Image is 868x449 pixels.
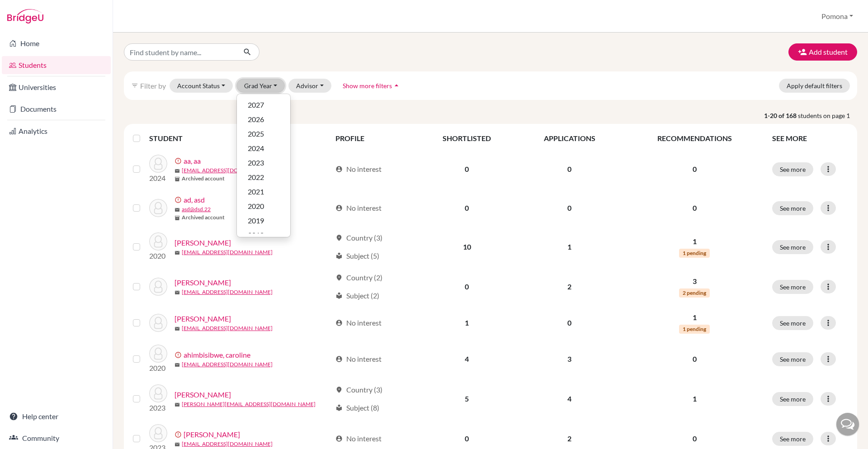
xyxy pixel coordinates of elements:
[2,100,111,118] a: Documents
[248,143,264,154] span: 2024
[628,164,761,175] p: 0
[175,237,231,248] a: [PERSON_NAME]
[517,227,622,267] td: 1
[248,172,264,183] span: 2022
[417,267,517,307] td: 0
[175,402,180,407] span: mail
[335,290,379,301] div: Subject (2)
[517,267,622,307] td: 2
[237,213,290,228] button: 2019
[7,9,43,24] img: Bridge-U
[335,292,343,299] span: local_library
[335,250,379,261] div: Subject (5)
[772,280,813,294] button: See more
[392,81,401,90] i: arrow_drop_up
[417,339,517,379] td: 4
[21,6,39,14] span: Help
[767,128,854,149] th: SEE MORE
[182,248,273,256] a: [EMAIL_ADDRESS][DOMAIN_NAME]
[182,175,225,183] b: Archived account
[628,236,761,247] p: 1
[288,79,331,93] button: Advisor
[517,307,622,339] td: 0
[335,232,382,243] div: Country (3)
[248,157,264,168] span: 2023
[335,355,343,363] span: account_circle
[335,204,343,212] span: account_circle
[628,276,761,287] p: 3
[182,213,225,222] b: Archived account
[149,278,167,296] img: Agaba, Meghan
[417,189,517,227] td: 0
[679,288,710,298] span: 2 pending
[628,203,761,213] p: 0
[237,127,290,141] button: 2025
[175,442,180,447] span: mail
[175,313,231,324] a: [PERSON_NAME]
[517,128,622,149] th: APPLICATIONS
[628,393,761,404] p: 1
[335,386,343,393] span: location_on
[175,290,180,295] span: mail
[335,165,343,173] span: account_circle
[517,339,622,379] td: 3
[623,128,767,149] th: RECOMMENDATIONS
[335,252,343,260] span: local_library
[248,230,264,241] span: 2018
[417,379,517,419] td: 5
[772,432,813,446] button: See more
[417,227,517,267] td: 10
[184,429,240,440] a: [PERSON_NAME]
[175,389,231,400] a: [PERSON_NAME]
[182,324,273,332] a: [EMAIL_ADDRESS][DOMAIN_NAME]
[175,351,184,359] span: error_outline
[679,325,710,334] span: 1 pending
[335,435,343,442] span: account_circle
[2,122,111,140] a: Analytics
[149,384,167,402] img: Alexander, Rhodri
[170,79,233,93] button: Account Status
[772,392,813,406] button: See more
[335,317,382,328] div: No interest
[772,316,813,330] button: See more
[628,354,761,364] p: 0
[149,128,330,149] th: STUDENT
[248,128,264,139] span: 2025
[772,352,813,366] button: See more
[417,307,517,339] td: 1
[679,249,710,258] span: 1 pending
[149,402,167,413] p: 2023
[628,312,761,323] p: 1
[182,360,273,369] a: [EMAIL_ADDRESS][DOMAIN_NAME]
[237,184,290,199] button: 2021
[149,173,167,184] p: 2024
[798,111,857,120] span: students on page 1
[175,277,231,288] a: [PERSON_NAME]
[330,128,417,149] th: PROFILE
[124,43,236,61] input: Find student by name...
[237,141,290,156] button: 2024
[237,228,290,242] button: 2018
[248,215,264,226] span: 2019
[184,350,250,360] a: ahimbisibwe, caroline
[175,326,180,331] span: mail
[236,79,285,93] button: Grad Year
[149,363,167,373] p: 2020
[237,199,290,213] button: 2020
[335,234,343,241] span: location_on
[248,186,264,197] span: 2021
[817,8,857,25] button: Pomona
[772,201,813,215] button: See more
[175,431,184,438] span: error_outline
[149,250,167,261] p: 2020
[517,379,622,419] td: 4
[2,78,111,96] a: Universities
[237,156,290,170] button: 2023
[182,205,211,213] a: asd@dsd.22
[175,196,184,203] span: error_outline
[248,114,264,125] span: 2026
[184,156,201,166] a: aa, aa
[140,81,166,90] span: Filter by
[236,94,291,237] div: Grad Year
[149,314,167,332] img: Aguiluz, Neill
